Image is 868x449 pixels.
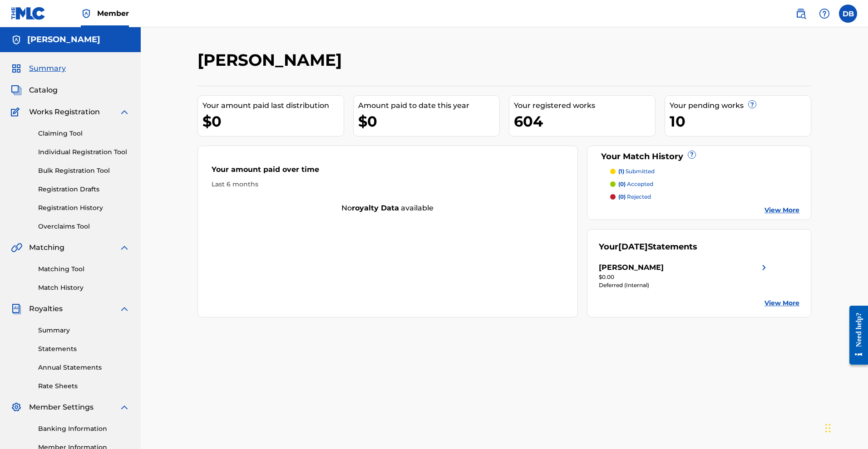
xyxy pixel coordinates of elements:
img: MLC Logo [11,7,46,20]
img: Member Settings [11,402,22,413]
a: Banking Information [38,424,130,434]
div: 10 [670,111,811,132]
span: Matching [29,242,64,253]
div: $0.00 [599,273,769,281]
a: Individual Registration Tool [38,147,130,157]
div: $0 [202,111,344,132]
img: Matching [11,242,22,253]
span: ? [749,101,756,108]
div: No available [198,203,577,214]
a: Public Search [792,5,810,23]
img: help [819,8,830,19]
span: (1) [618,168,624,175]
div: Your Match History [599,151,800,163]
div: Deferred (Internal) [599,281,769,289]
a: (1) submitted [610,167,800,176]
div: $0 [358,111,499,132]
img: Accounts [11,34,22,45]
strong: royalty data [352,204,399,212]
img: Summary [11,63,22,74]
div: User Menu [839,5,857,23]
p: rejected [618,193,651,201]
span: (0) [618,193,626,200]
a: CatalogCatalog [11,85,58,96]
p: accepted [618,180,653,188]
div: 604 [514,111,655,132]
div: Drag [825,415,831,442]
a: Statements [38,344,130,354]
img: Top Rightsholder [81,8,92,19]
a: Match History [38,283,130,293]
span: Works Registration [29,107,100,117]
a: Registration History [38,203,130,213]
a: Registration Drafts [38,185,130,194]
a: (0) accepted [610,180,800,188]
a: [PERSON_NAME]right chevron icon$0.00Deferred (Internal) [599,262,769,289]
span: Catalog [29,85,58,96]
p: submitted [618,167,655,176]
img: expand [119,402,130,413]
span: ? [688,151,695,158]
img: expand [119,107,130,117]
h5: Denise L. Baker, P.A. [27,34,100,45]
a: SummarySummary [11,63,66,74]
span: Member [97,8,129,19]
div: Amount paid to date this year [358,100,499,111]
img: search [795,8,806,19]
a: Bulk Registration Tool [38,166,130,176]
span: (0) [618,181,626,187]
iframe: Chat Widget [823,405,868,449]
a: Claiming Tool [38,129,130,138]
h2: [PERSON_NAME] [197,50,346,70]
img: right chevron icon [759,262,769,273]
span: Royalties [29,303,63,314]
img: expand [119,242,130,253]
img: Royalties [11,303,22,314]
img: Works Registration [11,107,23,117]
a: Matching Tool [38,264,130,274]
a: (0) rejected [610,193,800,201]
div: Last 6 months [212,180,564,189]
a: Summary [38,326,130,335]
a: Overclaims Tool [38,222,130,231]
div: [PERSON_NAME] [599,262,664,273]
div: Help [815,5,833,23]
div: Your pending works [670,100,811,111]
iframe: Resource Center [843,296,868,375]
a: Annual Statements [38,363,130,372]
span: [DATE] [618,242,648,252]
a: View More [764,298,799,308]
a: View More [764,205,799,215]
div: Your registered works [514,100,655,111]
div: Your Statements [599,241,697,253]
a: Rate Sheets [38,381,130,391]
span: Summary [29,63,66,74]
span: Member Settings [29,402,94,413]
div: Your amount paid last distribution [202,100,344,111]
img: expand [119,303,130,314]
div: Your amount paid over time [212,164,564,180]
img: Catalog [11,85,22,96]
